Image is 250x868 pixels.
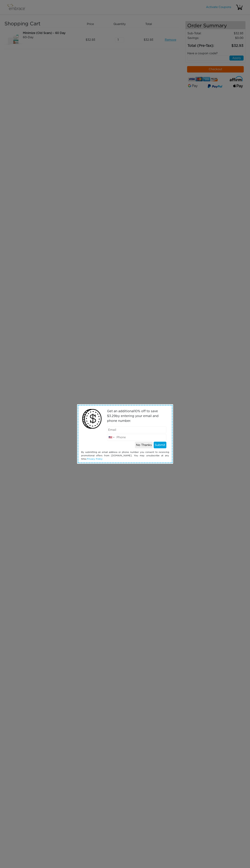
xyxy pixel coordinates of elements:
img: money2.png [80,407,104,431]
a: Privacy Policy [87,458,103,460]
div: By submitting an email address or phone number you consent to receiving promotional offers from [... [78,451,172,461]
span: 3.29 [109,415,116,418]
span: 10 [134,410,138,413]
input: Phone [107,434,166,441]
div: United States: +1 [107,434,115,441]
button: Submit [154,442,166,448]
button: No Thanks [135,442,153,448]
input: Email [107,426,166,433]
p: Get an additional % off to save $ by entering your email and phone number. [107,409,166,423]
